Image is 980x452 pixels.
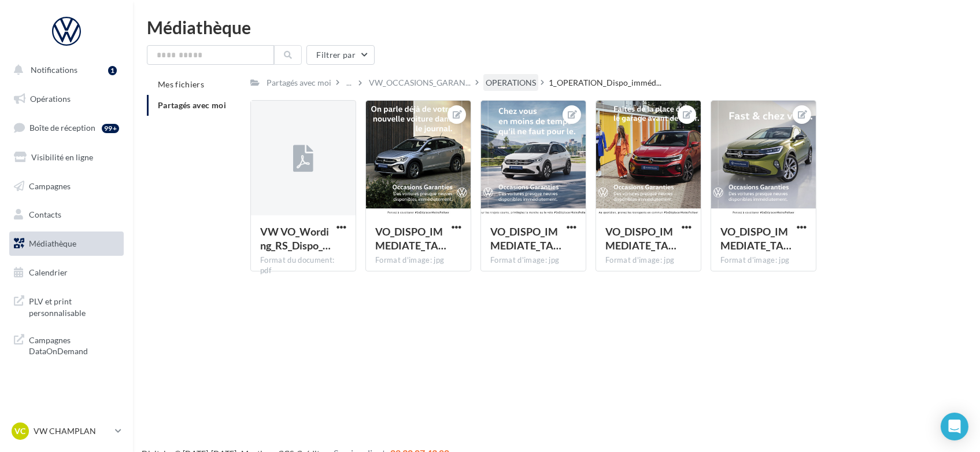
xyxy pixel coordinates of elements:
[7,115,126,140] a: Boîte de réception99+
[7,174,126,199] a: Campagnes
[267,77,331,89] div: Partagés avec moi
[941,413,968,440] div: Open Intercom Messenger
[34,425,110,437] p: VW CHAMPLAN
[31,152,93,162] span: Visibilité en ligne
[7,203,126,227] a: Contacts
[344,75,354,91] div: ...
[29,332,119,357] span: Campagnes DataOnDemand
[490,255,576,266] div: Format d'image: jpg
[30,94,71,104] span: Opérations
[147,19,966,36] div: Médiathèque
[490,225,561,252] span: VO_DISPO_IMMEDIATE_TAIGO_blanche_JUILL24_CARRE
[15,425,26,437] span: VC
[9,420,124,442] a: VC VW CHAMPLAN
[720,255,807,266] div: Format d'image: jpg
[375,225,446,252] span: VO_DISPO_IMMEDIATE_TAIGO_grise_JUILL24_CARRE
[549,77,661,89] span: 1_OPERATION_Dispo_imméd...
[720,225,792,252] span: VO_DISPO_IMMEDIATE_TAIGO_olive_JUILL24_CARRE
[7,328,126,362] a: Campagnes DataOnDemand
[260,225,331,252] span: VW VO_Wording_RS_Dispo_Immediate
[7,87,126,111] a: Opérations
[369,77,471,89] span: VW_OCCASIONS_GARAN...
[158,100,226,110] span: Partagés avec moi
[7,231,126,256] a: Médiathèque
[108,66,117,75] div: 1
[306,45,375,65] button: Filtrer par
[7,260,126,285] a: Calendrier
[102,124,119,133] div: 99+
[31,65,77,75] span: Notifications
[29,267,68,277] span: Calendrier
[260,255,346,276] div: Format du document: pdf
[7,58,121,82] button: Notifications 1
[29,293,119,318] span: PLV et print personnalisable
[605,255,691,266] div: Format d'image: jpg
[486,77,536,89] div: OPERATIONS
[29,238,76,248] span: Médiathèque
[7,145,126,170] a: Visibilité en ligne
[29,181,71,190] span: Campagnes
[29,210,61,219] span: Contacts
[158,79,204,89] span: Mes fichiers
[29,123,95,133] span: Boîte de réception
[375,255,461,266] div: Format d'image: jpg
[605,225,676,252] span: VO_DISPO_IMMEDIATE_TAIGO_rouge_CARRE
[7,289,126,323] a: PLV et print personnalisable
